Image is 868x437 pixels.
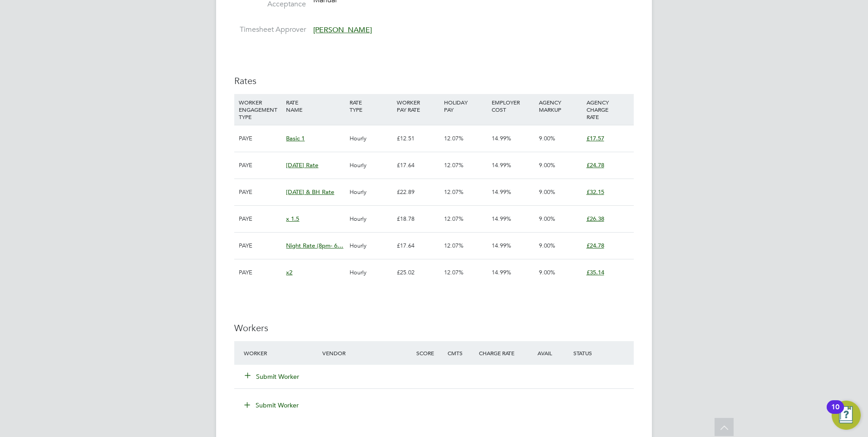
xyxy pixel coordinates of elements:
[286,161,318,169] span: [DATE] Rate
[286,215,299,223] span: x 1.5
[492,161,511,169] span: 14.99%
[832,401,861,430] button: Open Resource Center, 10 new notifications
[571,345,634,361] div: Status
[539,215,555,223] span: 9.00%
[539,161,555,169] span: 9.00%
[444,134,464,142] span: 12.07%
[444,268,464,276] span: 12.07%
[284,94,347,118] div: RATE NAME
[347,94,395,118] div: RATE TYPE
[539,188,555,196] span: 9.00%
[347,125,395,152] div: Hourly
[286,268,292,276] span: x2
[395,259,442,286] div: £25.02
[395,125,442,152] div: £12.51
[492,242,511,249] span: 14.99%
[237,125,284,152] div: PAYE
[414,345,445,361] div: Score
[237,152,284,179] div: PAYE
[245,372,300,381] button: Submit Worker
[524,345,571,361] div: Avail
[237,259,284,286] div: PAYE
[831,407,839,419] div: 10
[587,215,604,223] span: £26.38
[237,233,284,259] div: PAYE
[587,268,604,276] span: £35.14
[395,179,442,205] div: £22.89
[492,268,511,276] span: 14.99%
[242,345,320,361] div: Worker
[539,242,555,249] span: 9.00%
[286,134,305,142] span: Basic 1
[347,206,395,232] div: Hourly
[492,215,511,223] span: 14.99%
[444,161,464,169] span: 12.07%
[347,259,395,286] div: Hourly
[395,206,442,232] div: £18.78
[234,25,306,35] label: Timesheet Approver
[320,345,414,361] div: Vendor
[587,134,604,142] span: £17.57
[395,233,442,259] div: £17.64
[492,188,511,196] span: 14.99%
[395,152,442,179] div: £17.64
[313,25,372,35] span: [PERSON_NAME]
[587,242,604,249] span: £24.78
[584,94,631,125] div: AGENCY CHARGE RATE
[444,188,464,196] span: 12.07%
[347,179,395,205] div: Hourly
[395,94,442,118] div: WORKER PAY RATE
[237,206,284,232] div: PAYE
[347,152,395,179] div: Hourly
[442,94,489,118] div: HOLIDAY PAY
[286,188,334,196] span: [DATE] & BH Rate
[237,94,284,125] div: WORKER ENGAGEMENT TYPE
[539,268,555,276] span: 9.00%
[492,134,511,142] span: 14.99%
[587,188,604,196] span: £32.15
[587,161,604,169] span: £24.78
[445,345,477,361] div: Cmts
[347,233,395,259] div: Hourly
[444,215,464,223] span: 12.07%
[537,94,584,118] div: AGENCY MARKUP
[477,345,524,361] div: Charge Rate
[286,242,343,249] span: Night Rate (8pm- 6…
[444,242,464,249] span: 12.07%
[539,134,555,142] span: 9.00%
[234,322,634,334] h3: Workers
[489,94,537,118] div: EMPLOYER COST
[237,179,284,205] div: PAYE
[234,75,634,87] h3: Rates
[238,398,306,412] button: Submit Worker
